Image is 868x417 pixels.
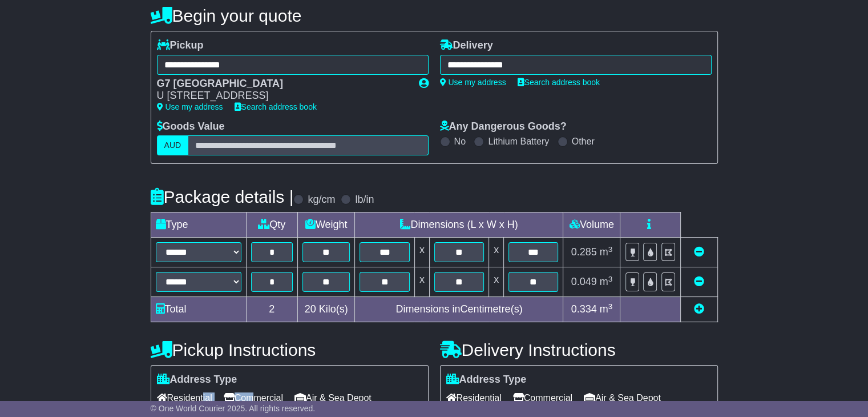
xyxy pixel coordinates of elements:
h4: Pickup Instructions [151,340,429,359]
span: 20 [305,303,316,315]
td: Volume [563,212,620,238]
td: x [489,238,504,267]
td: Dimensions (L x W x H) [355,212,563,238]
a: Add new item [694,303,704,315]
div: U [STREET_ADDRESS] [157,90,407,102]
td: x [414,267,429,297]
label: kg/cm [308,194,335,206]
td: x [414,238,429,267]
label: Goods Value [157,121,225,133]
h4: Delivery Instructions [440,340,718,359]
span: m [600,276,613,287]
label: Delivery [440,39,493,52]
td: x [489,267,504,297]
span: m [600,246,613,258]
a: Use my address [157,102,223,111]
span: Air & Sea Depot [294,389,372,407]
span: © One World Courier 2025. All rights reserved. [151,404,316,413]
span: Air & Sea Depot [584,389,661,407]
span: Commercial [224,389,283,407]
label: Other [572,136,595,147]
sup: 3 [608,245,613,254]
label: Address Type [157,374,237,386]
span: Residential [446,389,502,407]
td: Total [151,297,246,322]
span: 0.334 [571,303,597,315]
a: Search address book [235,102,317,111]
label: No [454,136,466,147]
label: Address Type [446,374,527,386]
div: G7 [GEOGRAPHIC_DATA] [157,78,407,90]
label: Any Dangerous Goods? [440,121,567,133]
sup: 3 [608,302,613,311]
td: Dimensions in Centimetre(s) [355,297,563,322]
span: 0.049 [571,276,597,287]
td: Weight [297,212,355,238]
span: Commercial [513,389,572,407]
h4: Package details | [151,187,294,206]
h4: Begin your quote [151,6,718,25]
label: Pickup [157,39,204,52]
label: lb/in [355,194,374,206]
sup: 3 [608,275,613,283]
td: Kilo(s) [297,297,355,322]
label: AUD [157,135,189,155]
a: Remove this item [694,246,704,258]
td: Qty [246,212,297,238]
a: Use my address [440,78,506,87]
span: m [600,303,613,315]
td: Type [151,212,246,238]
a: Search address book [518,78,600,87]
span: 0.285 [571,246,597,258]
span: Residential [157,389,212,407]
a: Remove this item [694,276,704,287]
label: Lithium Battery [488,136,549,147]
td: 2 [246,297,297,322]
